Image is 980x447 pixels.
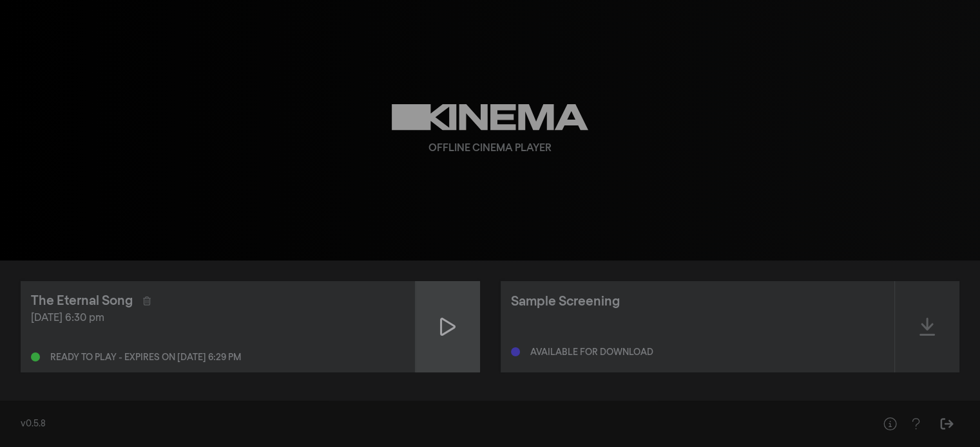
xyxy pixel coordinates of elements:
[903,411,928,437] button: Help
[31,291,133,311] div: The Eternal Song
[50,353,241,362] div: Ready to play - expires on [DATE] 6:29 pm
[31,311,405,326] div: [DATE] 6:30 pm
[511,292,620,311] div: Sample Screening
[21,417,851,431] div: v0.5.8
[934,411,959,437] button: Sign Out
[877,411,903,437] button: Help
[428,141,552,156] div: Offline Cinema Player
[530,348,653,357] div: Available for download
